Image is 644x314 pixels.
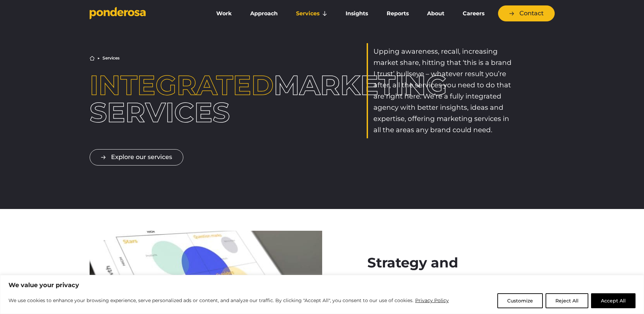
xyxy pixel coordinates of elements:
[90,69,274,102] span: Integrated
[90,56,95,61] a: Home
[8,296,449,304] p: We use cookies to enhance your browsing experience, serve personalized ads or content, and analyz...
[288,6,335,21] a: Services
[90,149,183,165] a: Explore our services
[497,293,543,308] button: Customize
[498,5,555,21] a: Contact
[90,72,277,126] h1: marketing services
[379,6,417,21] a: Reports
[419,6,452,21] a: About
[338,6,376,21] a: Insights
[546,293,588,308] button: Reject All
[208,6,240,21] a: Work
[367,252,509,293] h2: Strategy and planning
[455,6,492,21] a: Careers
[242,6,286,21] a: Approach
[8,281,636,289] p: We value your privacy
[373,46,515,136] p: Upping awareness, recall, increasing market share, hitting that ‘this is a brand I trust’ bullsey...
[90,7,198,20] a: Go to homepage
[103,56,119,60] li: Services
[591,293,636,308] button: Accept All
[97,56,100,60] li: ▶︎
[415,296,449,304] a: Privacy Policy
